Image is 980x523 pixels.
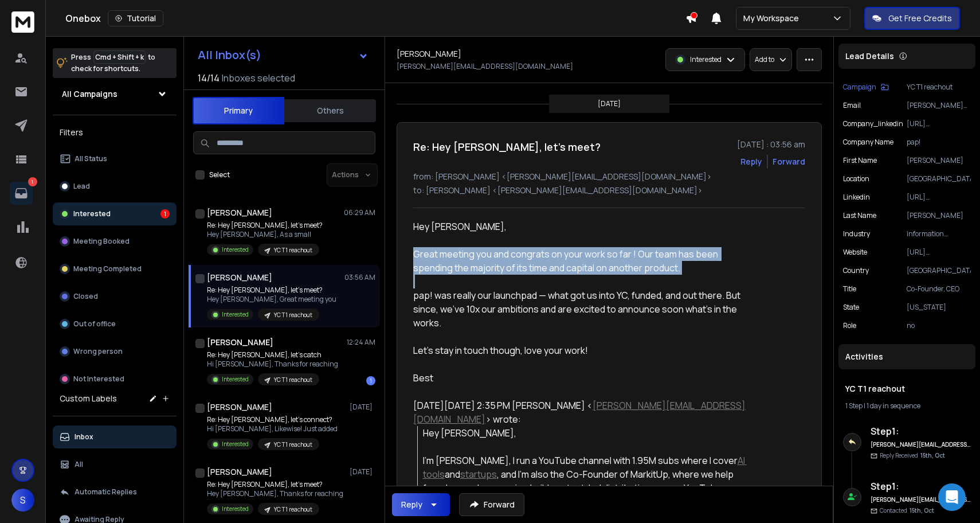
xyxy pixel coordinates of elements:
[71,52,155,75] p: Press to check for shortcuts.
[73,319,116,329] p: Out of office
[207,295,336,304] p: Hey [PERSON_NAME], Great meeting you
[53,285,177,308] button: Closed
[222,245,249,254] p: Interested
[53,481,177,504] button: Automatic Replies
[867,401,920,411] span: 1 day in sequence
[274,505,312,514] p: YC T1 reachout
[413,139,601,155] h1: Re: Hey [PERSON_NAME], let's meet?
[53,340,177,363] button: Wrong person
[880,451,945,460] p: Reply Received
[160,209,170,218] div: 1
[460,468,497,481] a: startups
[598,99,621,108] p: [DATE]
[62,88,117,100] h1: All Campaigns
[53,124,177,140] h3: Filters
[53,257,177,280] button: Meeting Completed
[907,211,971,220] p: [PERSON_NAME]
[350,403,375,412] p: [DATE]
[53,175,177,198] button: Lead
[207,415,338,424] p: Re: Hey [PERSON_NAME], let's connect?
[843,83,876,92] p: Campaign
[773,156,805,167] div: Forward
[907,193,971,202] p: [URL][DOMAIN_NAME][PERSON_NAME]
[209,170,230,179] label: Select
[888,13,952,24] p: Get Free Credits
[907,284,971,294] p: Co-Founder, CEO
[413,344,748,357] div: Let's stay in touch though, love your work!
[843,229,870,239] p: industry
[274,311,312,319] p: YC T1 reachout
[344,208,375,217] p: 06:29 AM
[73,182,90,191] p: Lead
[907,101,971,110] p: [PERSON_NAME][EMAIL_ADDRESS][DOMAIN_NAME]
[401,499,422,510] div: Reply
[347,338,375,347] p: 12:24 AM
[920,451,945,459] span: 15th, Oct
[189,44,378,67] button: All Inbox(s)
[73,237,130,246] p: Meeting Booked
[10,182,33,205] a: 1
[880,506,934,515] p: Contacted
[413,171,805,182] p: from: [PERSON_NAME] <[PERSON_NAME][EMAIL_ADDRESS][DOMAIN_NAME]>
[222,375,249,384] p: Interested
[740,156,762,167] button: Reply
[459,493,524,516] button: Forward
[75,460,83,469] p: All
[75,154,107,163] p: All Status
[392,493,450,516] button: Reply
[843,156,877,165] p: First Name
[73,292,98,301] p: Closed
[366,376,375,385] div: 1
[65,10,685,26] div: Onebox
[413,371,748,385] div: Best
[838,344,975,369] div: Activities
[843,119,903,128] p: company_linkedin
[207,286,336,295] p: Re: Hey [PERSON_NAME], let's meet?
[207,360,338,369] p: Hi [PERSON_NAME], Thanks for reaching
[843,174,869,184] p: location
[207,221,323,230] p: Re: Hey [PERSON_NAME], let's meet?
[907,119,971,128] p: [URL][DOMAIN_NAME]
[73,374,124,384] p: Not Interested
[737,139,805,150] p: [DATE] : 03:56 am
[207,350,338,360] p: Re: Hey [PERSON_NAME], let's catch
[284,98,376,123] button: Others
[207,489,343,498] p: Hey [PERSON_NAME], Thanks for reaching
[907,248,971,257] p: [URL][DOMAIN_NAME]
[11,489,34,512] button: S
[53,313,177,335] button: Out of office
[910,506,934,514] span: 15th, Oct
[53,202,177,225] button: Interested1
[75,432,93,442] p: Inbox
[207,207,272,218] h1: [PERSON_NAME]
[207,466,272,478] h1: [PERSON_NAME]
[73,264,142,274] p: Meeting Completed
[274,440,312,449] p: YC T1 reachout
[344,273,375,282] p: 03:56 AM
[755,55,774,64] p: Add to
[907,174,971,184] p: [GEOGRAPHIC_DATA]
[864,7,960,30] button: Get Free Credits
[53,230,177,253] button: Meeting Booked
[207,480,343,489] p: Re: Hey [PERSON_NAME], let's meet?
[845,401,969,411] div: |
[907,83,971,92] p: YC T1 reachout
[60,393,117,404] h3: Custom Labels
[53,147,177,170] button: All Status
[843,284,856,294] p: title
[871,495,971,504] h6: [PERSON_NAME][EMAIL_ADDRESS][DOMAIN_NAME]
[843,193,870,202] p: linkedin
[907,138,971,147] p: pap!
[843,211,876,220] p: Last Name
[28,177,37,186] p: 1
[222,505,249,513] p: Interested
[413,288,748,330] div: pap! was really our launchpad — what got us into YC, funded, and out there. But since, we've 10x ...
[207,337,273,348] h1: [PERSON_NAME]
[845,401,863,411] span: 1 Step
[743,13,803,24] p: My Workspace
[222,440,249,448] p: Interested
[73,209,111,218] p: Interested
